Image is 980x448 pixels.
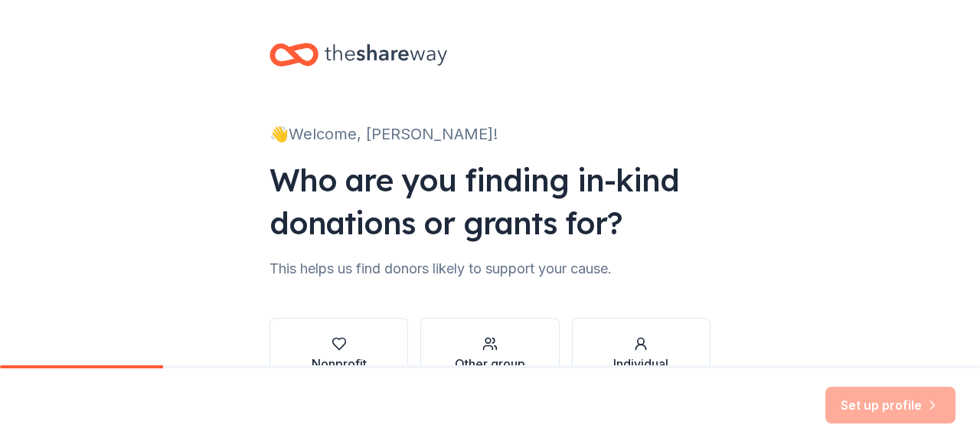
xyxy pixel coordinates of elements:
[572,318,710,391] button: Individual
[312,355,367,373] div: Nonprofit
[269,318,408,391] button: Nonprofit
[613,355,668,373] div: Individual
[420,318,559,391] button: Other group
[455,355,525,373] div: Other group
[269,159,710,244] div: Who are you finding in-kind donations or grants for?
[269,257,710,281] div: This helps us find donors likely to support your cause.
[269,122,710,146] div: 👋 Welcome, [PERSON_NAME]!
